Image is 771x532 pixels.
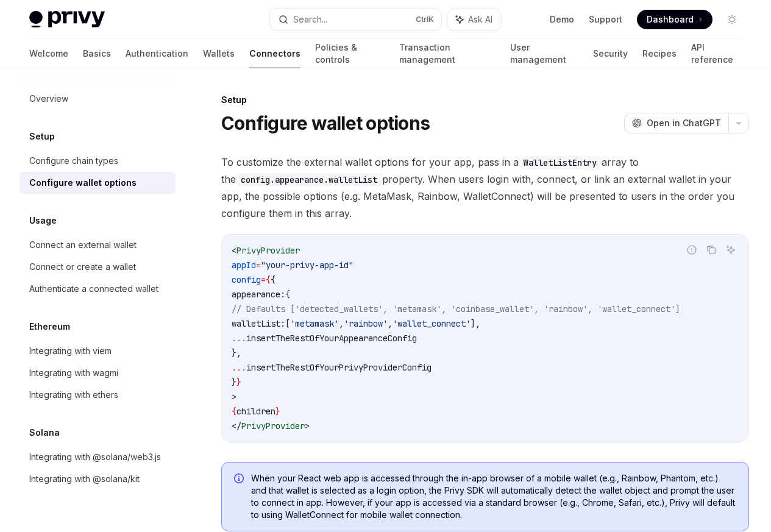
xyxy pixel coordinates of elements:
a: Connectors [249,39,300,68]
div: Configure chain types [29,154,118,168]
h5: Usage [29,213,57,228]
button: Report incorrect code [684,242,700,258]
span: "your-privy-app-id" [261,260,354,271]
a: Connect an external wallet [20,234,176,256]
a: API reference [691,39,742,68]
span: { [266,274,271,285]
span: = [261,274,266,285]
span: { [232,406,236,417]
div: Overview [29,91,68,106]
a: Integrating with @solana/web3.js [20,446,176,468]
span: > [305,420,310,431]
span: PrivyProvider [241,420,305,431]
span: ], [471,318,480,329]
span: </ [232,420,241,431]
span: walletList: [232,318,285,329]
div: Connect an external wallet [29,238,137,252]
span: > [232,391,236,402]
div: Configure wallet options [29,176,137,190]
span: insertTheRestOfYourPrivyProviderConfig [246,362,432,373]
div: Connect or create a wallet [29,260,136,274]
a: Configure chain types [20,150,176,172]
a: Authenticate a connected wallet [20,278,176,300]
button: Open in ChatGPT [624,113,728,133]
a: Demo [550,13,574,26]
img: light logo [29,11,105,28]
button: Toggle dark mode [722,10,742,29]
span: } [232,377,236,388]
button: Ask AI [447,9,501,30]
span: { [285,289,290,300]
div: Authenticate a connected wallet [29,282,158,296]
span: < [232,245,236,256]
span: { [271,274,275,285]
span: PrivyProvider [236,245,300,256]
a: Integrating with @solana/kit [20,468,176,490]
span: 'metamask' [290,318,339,329]
a: Security [593,39,628,68]
span: } [275,406,280,417]
span: // Defaults ['detected_wallets', 'metamask', 'coinbase_wallet', 'rainbow', 'wallet_connect'] [232,303,680,314]
a: Support [589,13,622,26]
h5: Solana [29,425,60,440]
div: Integrating with ethers [29,388,118,402]
span: } [236,377,241,388]
a: Dashboard [637,10,712,29]
a: Integrating with viem [20,340,176,362]
div: Search... [293,12,327,27]
a: Recipes [642,39,677,68]
svg: Info [234,473,246,486]
a: Connect or create a wallet [20,256,176,278]
span: To customize the external wallet options for your app, pass in a array to the property. When user... [221,154,749,222]
button: Search...CtrlK [270,9,441,30]
div: Integrating with wagmi [29,366,118,380]
a: Transaction management [399,39,496,68]
span: 'wallet_connect' [393,318,471,329]
span: , [388,318,393,329]
a: User management [510,39,578,68]
span: appearance: [232,289,285,300]
div: Setup [221,94,749,106]
span: Dashboard [647,13,694,26]
span: 'rainbow' [344,318,388,329]
span: ... [232,362,246,373]
span: ... [232,333,246,344]
a: Authentication [126,39,188,68]
a: Basics [83,39,111,68]
div: Integrating with @solana/kit [29,472,140,486]
a: Wallets [203,39,235,68]
a: Overview [20,88,176,110]
button: Ask AI [723,242,739,258]
div: Integrating with viem [29,344,112,358]
a: Policies & controls [315,39,385,68]
span: config [232,274,261,285]
span: children [236,406,275,417]
button: Copy the contents from the code block [703,242,719,258]
span: Ask AI [468,13,492,26]
span: }, [232,347,241,358]
a: Configure wallet options [20,172,176,194]
h5: Setup [29,129,55,144]
a: Integrating with wagmi [20,362,176,384]
code: config.appearance.walletList [236,173,382,186]
span: insertTheRestOfYourAppearanceConfig [246,333,417,344]
a: Welcome [29,39,68,68]
div: Integrating with @solana/web3.js [29,450,161,464]
span: Ctrl K [416,15,434,24]
span: appId [232,260,256,271]
span: , [339,318,344,329]
span: When your React web app is accessed through the in-app browser of a mobile wallet (e.g., Rainbow,... [251,472,736,521]
code: WalletListEntry [519,156,602,169]
h1: Configure wallet options [221,112,430,134]
span: [ [285,318,290,329]
span: = [256,260,261,271]
span: Open in ChatGPT [647,117,721,129]
a: Integrating with ethers [20,384,176,406]
h5: Ethereum [29,319,70,334]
